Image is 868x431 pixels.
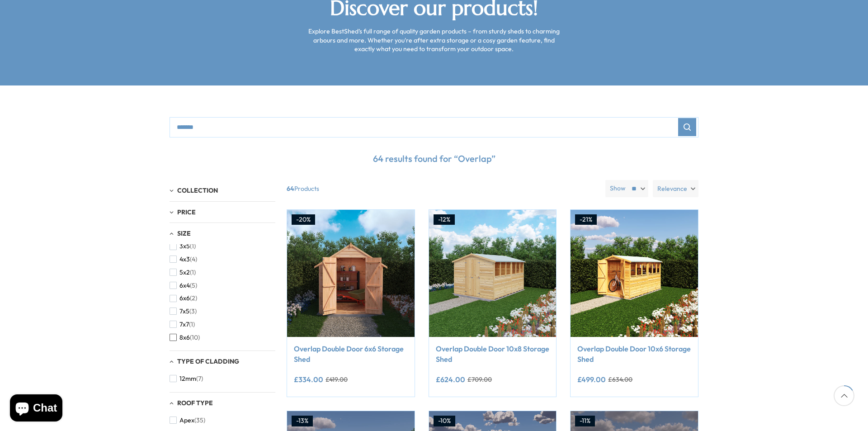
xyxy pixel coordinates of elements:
del: £419.00 [325,376,348,383]
span: Relevance [657,180,687,197]
ins: £499.00 [577,376,606,383]
span: 12mm [179,375,196,383]
button: 12mm [170,372,203,385]
span: (5) [190,282,197,289]
div: -21% [575,214,597,225]
button: 8x6 [170,331,200,344]
div: -10% [434,416,455,426]
span: Roof Type [177,399,213,407]
a: Overlap Double Door 10x6 Storage Shed [577,344,691,364]
span: (2) [190,294,197,302]
label: Relevance [653,180,698,197]
button: 6x4 [170,279,197,292]
a: Overlap Double Door 10x8 Storage Shed [436,344,550,364]
span: 6x4 [179,282,190,289]
del: £634.00 [608,376,632,383]
ins: £624.00 [436,376,465,383]
ins: £334.00 [294,376,323,383]
div: -13% [292,416,313,426]
span: 8x6 [179,334,190,341]
div: -12% [434,214,455,225]
p: Explore BestShed’s full range of quality garden products – from sturdy sheds to charming arbours ... [305,27,563,54]
span: (4) [190,256,197,263]
span: (7) [196,375,203,383]
span: Collection [177,186,218,194]
span: (3) [189,308,197,315]
span: 7x5 [179,308,189,315]
span: (1) [190,242,196,250]
span: Type of Cladding [177,357,239,365]
span: (35) [194,417,205,424]
span: (10) [190,334,200,341]
button: Search [678,118,696,136]
button: 7x5 [170,305,197,318]
button: Apex [170,414,205,427]
span: (1) [190,269,196,276]
inbox-online-store-chat: Shopify online store chat [7,394,65,424]
span: Price [177,208,196,216]
del: £709.00 [467,376,492,383]
p: 64 results found for “Overlap” [170,147,698,171]
button: 6x6 [170,292,197,305]
button: 3x5 [170,240,196,253]
div: -20% [292,214,315,225]
span: Products [283,180,602,197]
span: (1) [189,321,195,328]
div: -11% [575,416,595,426]
span: 5x2 [179,269,190,276]
button: 7x7 [170,318,195,331]
label: Show [610,184,626,193]
span: 7x7 [179,321,189,328]
span: Size [177,229,191,237]
span: 4x3 [179,256,190,263]
span: 6x6 [179,294,190,302]
b: 64 [287,180,294,197]
span: 3x5 [179,242,190,250]
a: Overlap Double Door 6x6 Storage Shed [294,344,408,364]
button: 5x2 [170,266,196,279]
span: Apex [179,417,194,424]
button: 4x3 [170,253,197,266]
